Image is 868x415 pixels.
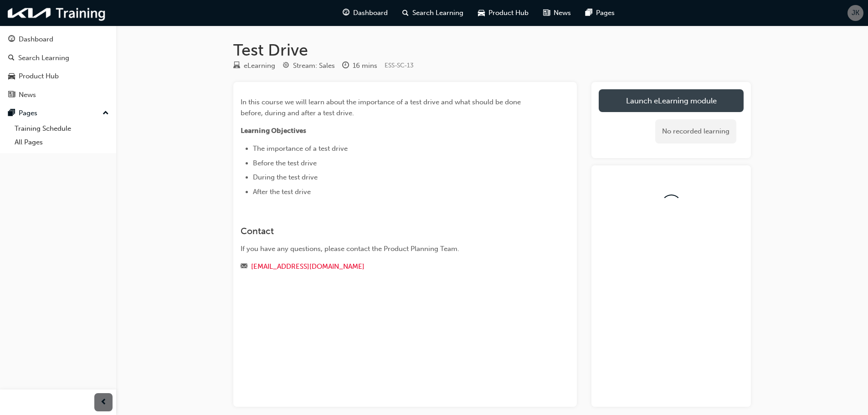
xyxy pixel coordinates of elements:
span: News [554,8,571,18]
div: Stream: Sales [293,61,335,71]
a: Search Learning [4,50,113,67]
span: Search Learning [412,8,463,18]
button: JK [847,5,863,21]
span: car-icon [478,7,485,19]
span: prev-icon [100,397,107,408]
span: target-icon [282,62,289,70]
span: pages-icon [8,109,15,118]
a: search-iconSearch Learning [395,4,471,22]
div: No recorded learning [655,119,736,143]
a: Launch eLearning module [599,89,744,112]
button: DashboardSearch LearningProduct HubNews [4,29,113,105]
span: guage-icon [8,36,15,44]
div: Pages [19,108,37,118]
span: learningResourceType_ELEARNING-icon [233,62,240,70]
span: After the test drive [253,188,311,196]
span: news-icon [8,91,15,99]
h3: Contact [241,226,537,236]
a: News [4,87,113,103]
span: JK [852,8,859,18]
a: news-iconNews [536,4,578,22]
span: guage-icon [343,7,349,19]
a: Dashboard [4,31,113,48]
span: car-icon [8,72,15,81]
img: kia-training [5,4,109,22]
div: Search Learning [18,53,69,63]
div: Duration [342,60,377,72]
span: Learning Objectives [241,127,306,135]
div: Stream [282,60,335,72]
span: pages-icon [586,7,592,19]
button: Pages [4,105,113,122]
div: eLearning [244,61,275,71]
h1: Test Drive [233,40,751,60]
a: Training Schedule [11,122,113,136]
span: The importance of a test drive [253,144,348,153]
span: In this course we will learn about the importance of a test drive and what should be done before,... [241,98,523,117]
a: All Pages [11,135,113,149]
span: search-icon [402,7,409,19]
div: Email [241,261,537,272]
a: car-iconProduct Hub [471,4,536,22]
span: During the test drive [253,173,318,181]
span: Learning resource code [385,61,414,69]
a: Product Hub [4,68,113,85]
span: Product Hub [488,8,529,18]
span: search-icon [8,54,15,62]
span: Before the test drive [253,159,317,167]
div: 16 mins [353,61,377,71]
div: If you have any questions, please contact the Product Planning Team. [241,244,537,254]
a: pages-iconPages [578,4,622,22]
div: Type [233,60,275,72]
span: up-icon [103,108,109,119]
a: [EMAIL_ADDRESS][DOMAIN_NAME] [251,262,365,271]
span: clock-icon [342,62,349,70]
span: news-icon [543,7,550,19]
div: Product Hub [19,71,59,82]
div: Dashboard [19,34,53,45]
div: News [19,90,36,100]
span: email-icon [241,263,247,271]
a: guage-iconDashboard [335,4,395,22]
span: Dashboard [353,8,388,18]
span: Pages [596,8,615,18]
